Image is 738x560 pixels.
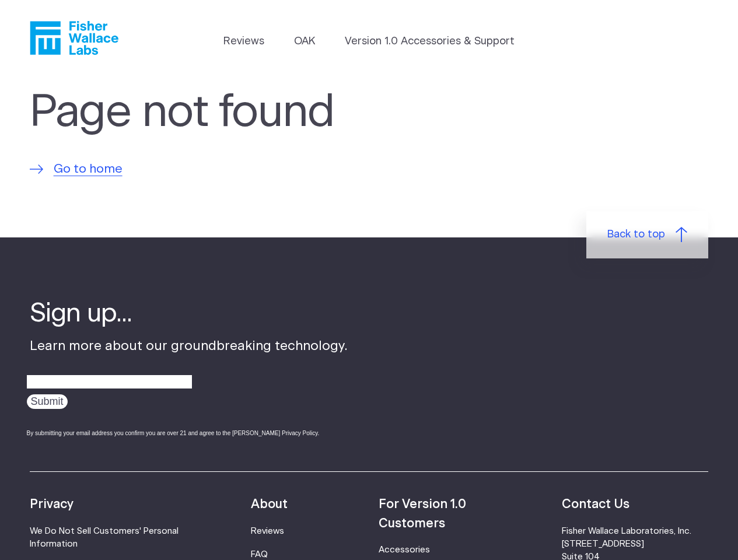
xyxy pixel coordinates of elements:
strong: Contact Us [562,498,629,510]
a: Reviews [251,527,284,535]
input: Submit [27,394,68,409]
a: Reviews [223,34,264,50]
a: We Do Not Sell Customers' Personal Information [30,527,179,548]
strong: About [251,498,288,510]
strong: For Version 1.0 Customers [379,498,466,529]
a: Accessories [379,545,430,554]
span: Go to home [54,160,123,178]
a: OAK [294,34,315,50]
a: Go to home [30,160,123,178]
h1: Page not found [30,86,496,138]
strong: Privacy [30,498,74,510]
a: Back to top [586,211,708,258]
a: FAQ [251,550,268,559]
a: Fisher Wallace [30,21,118,55]
div: By submitting your email address you confirm you are over 21 and agree to the [PERSON_NAME] Priva... [27,429,348,437]
div: Learn more about our groundbreaking technology. [30,296,348,448]
a: Version 1.0 Accessories & Support [345,34,515,50]
span: Back to top [607,227,665,243]
h4: Sign up... [30,296,348,331]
